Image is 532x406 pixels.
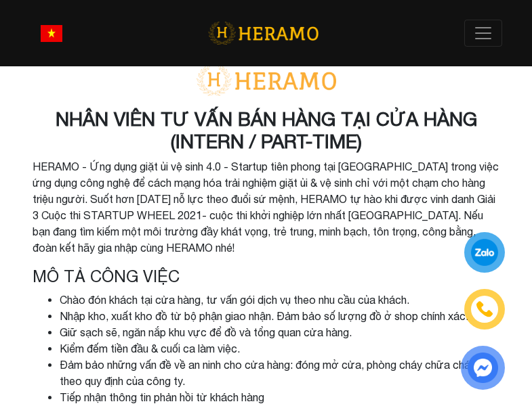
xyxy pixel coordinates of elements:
img: phone-icon [475,300,495,319]
img: vn-flag.png [41,25,62,42]
li: Kiểm đếm tiền đầu & cuối ca làm việc. [60,340,500,357]
p: HERAMO - Ứng dụng giặt ủi vệ sinh 4.0 - Startup tiên phong tại [GEOGRAPHIC_DATA] trong việc ứng d... [33,158,500,256]
li: Chào đón khách tại cửa hàng, tư vấn gói dịch vụ theo nhu cầu của khách. [60,292,500,308]
li: Nhập kho, xuất kho đồ từ bộ phận giao nhận. Đảm bảo số lượng đồ ở shop chính xác. [60,308,500,324]
li: Tiếp nhận thông tin phản hồi từ khách hàng [60,389,500,405]
li: Giữ sạch sẽ, ngăn nắp khu vực để đồ và tổng quan cửa hàng. [60,324,500,340]
a: phone-icon [466,291,504,328]
img: logo [208,20,319,47]
h4: Mô tả công việc [33,267,500,286]
img: logo-with-text.png [192,64,341,97]
li: Đảm bảo những vấn đề về an ninh cho cửa hàng: đóng mở cửa, phòng cháy chữa cháy,... theo quy định... [60,357,500,389]
h3: NHÂN VIÊN TƯ VẤN BÁN HÀNG TẠI CỬA HÀNG (INTERN / PART-TIME) [33,108,500,153]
